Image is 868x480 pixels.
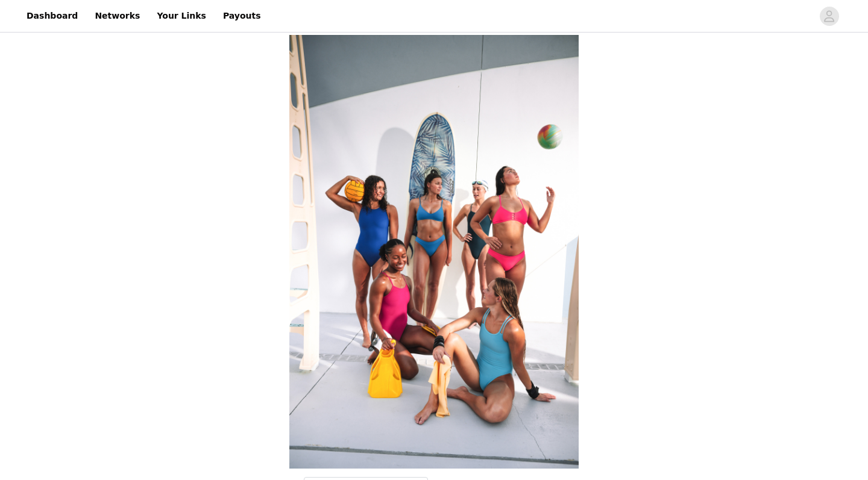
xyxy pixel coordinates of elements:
a: Dashboard [19,2,85,30]
div: avatar [823,7,835,26]
img: campaign image [289,35,579,469]
a: Networks [87,2,147,30]
a: Payouts [216,2,268,30]
a: Your Links [149,2,213,30]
